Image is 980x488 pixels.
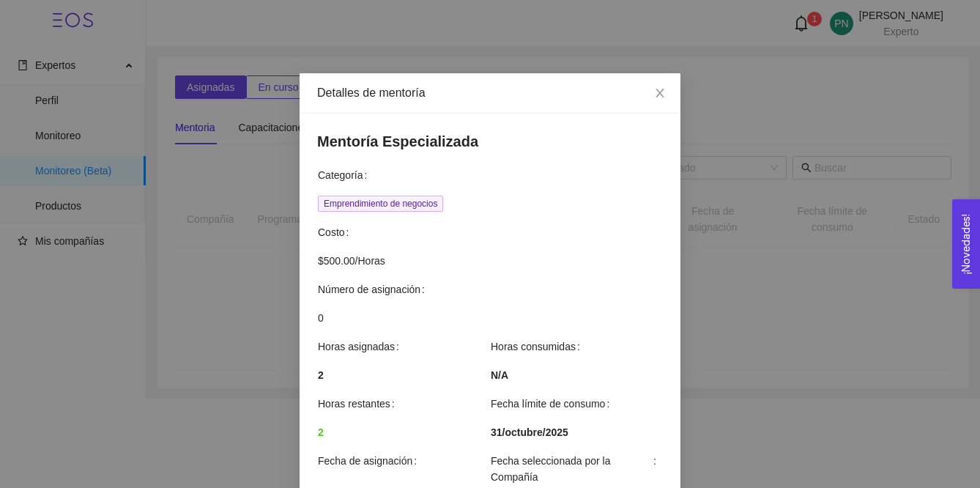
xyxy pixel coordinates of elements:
[639,73,680,114] button: Close
[318,426,324,438] strong: 2
[318,167,373,183] span: Categoría
[491,396,615,412] span: Fecha límite de consumo
[318,281,431,297] span: Número de asignación
[318,453,423,469] span: Fecha de asignación
[318,369,324,381] strong: 2
[952,199,980,289] button: Open Feedback Widget
[491,424,568,440] span: 31/octubre/2025
[318,339,405,355] span: Horas asignadas
[318,224,354,240] span: Costo
[317,85,663,101] div: Detalles de mentoría
[491,453,662,485] span: Fecha seleccionada por la Compañía
[317,131,663,152] h4: Mentoría Especializada
[318,196,443,212] span: Emprendimiento de negocios
[318,310,662,326] span: 0
[318,396,401,412] span: Horas restantes
[318,253,662,269] span: $500.00 / Horas
[491,369,508,381] strong: N/A
[491,339,586,355] span: Horas consumidas
[654,87,666,99] span: close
